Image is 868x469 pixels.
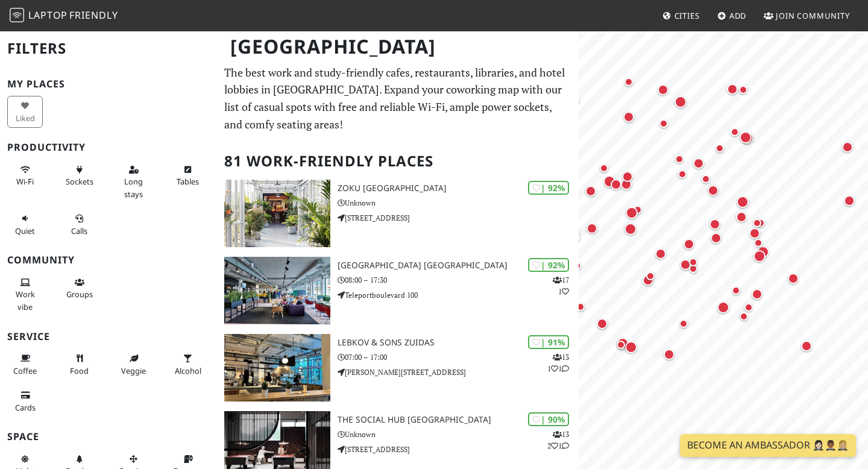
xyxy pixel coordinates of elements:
div: Map marker [653,246,668,262]
a: Aristo Meeting Center Amsterdam | 92% 171 [GEOGRAPHIC_DATA] [GEOGRAPHIC_DATA] 08:00 – 17:30 Telep... [217,257,579,324]
div: Map marker [728,125,742,139]
div: Map marker [640,272,656,288]
button: Veggie [116,348,151,380]
button: Groups [61,272,97,304]
a: Zoku Amsterdam | 92% Zoku [GEOGRAPHIC_DATA] Unknown [STREET_ADDRESS] [217,180,579,247]
div: Map marker [681,236,697,252]
p: 07:00 – 17:00 [338,351,579,363]
button: Wi-Fi [7,160,43,192]
span: Work-friendly tables [177,176,199,187]
img: Lebkov & Sons Zuidas [224,334,330,401]
div: Map marker [675,167,690,181]
span: People working [16,289,35,312]
h3: Lebkov & Sons Zuidas [338,338,579,348]
div: Map marker [608,177,624,192]
div: Map marker [739,130,756,146]
button: Food [61,348,97,380]
div: Map marker [620,169,635,184]
p: 08:00 – 17:30 [338,274,579,286]
div: Map marker [734,209,749,225]
div: | 92% [528,181,569,195]
img: Aristo Meeting Center Amsterdam [224,257,330,324]
a: Join Community [759,5,855,27]
button: Long stays [116,160,151,204]
span: Long stays [124,176,143,199]
h3: Service [7,331,210,342]
div: Map marker [708,230,724,246]
p: The best work and study-friendly cafes, restaurants, libraries, and hotel lobbies in [GEOGRAPHIC_... [224,64,571,133]
h3: Zoku [GEOGRAPHIC_DATA] [338,183,579,194]
div: Map marker [618,177,634,192]
span: Group tables [66,289,93,300]
div: Map marker [614,335,631,352]
div: Map marker [614,338,628,352]
span: Video/audio calls [71,225,87,236]
h2: Filters [7,30,210,67]
div: Map marker [661,347,677,362]
div: Map marker [747,225,763,241]
div: Map marker [729,283,743,298]
div: | 91% [528,335,569,349]
div: Map marker [686,255,700,269]
span: Veggie [121,365,146,376]
div: Map marker [840,139,855,155]
a: LaptopFriendly LaptopFriendly [10,5,118,27]
button: Quiet [7,209,43,241]
button: Alcohol [170,348,206,380]
div: | 92% [528,258,569,272]
div: Map marker [631,203,645,217]
div: Map marker [601,173,618,190]
div: Map marker [736,83,750,97]
p: 13 2 1 [547,429,569,452]
p: Unknown [338,429,579,440]
p: [STREET_ADDRESS] [338,212,579,224]
span: Friendly [69,8,118,22]
span: Power sockets [66,176,93,187]
div: Map marker [691,156,706,171]
div: Map marker [584,221,600,236]
div: Map marker [734,194,751,210]
div: Map marker [656,116,671,131]
div: Map marker [678,257,693,272]
span: Join Community [776,10,850,21]
p: [STREET_ADDRESS] [338,444,579,455]
div: Map marker [841,193,857,209]
h2: 81 Work-Friendly Places [224,143,571,180]
div: Map marker [750,216,764,230]
div: Map marker [597,161,611,175]
div: Map marker [621,75,636,89]
h3: Space [7,431,210,442]
a: Add [712,5,752,27]
div: Map marker [751,236,766,250]
div: Map marker [712,141,727,156]
div: Map marker [655,82,671,98]
div: Map marker [706,181,721,196]
div: Map marker [699,172,713,186]
button: Calls [61,209,97,241]
div: Map marker [623,204,640,221]
button: Tables [170,160,206,192]
span: Credit cards [15,402,36,413]
div: Map marker [583,183,599,199]
span: Stable Wi-Fi [16,176,34,187]
h3: The Social Hub [GEOGRAPHIC_DATA] [338,415,579,425]
a: Become an Ambassador 🤵🏻‍♀️🤵🏾‍♂️🤵🏼‍♀️ [680,434,856,457]
div: Map marker [705,183,721,198]
img: LaptopFriendly [10,8,24,22]
button: Sockets [61,160,97,192]
div: | 90% [528,412,569,426]
div: Map marker [594,316,610,332]
div: Map marker [737,309,751,324]
p: Teleportboulevard 100 [338,289,579,301]
div: Map marker [715,299,732,316]
h3: [GEOGRAPHIC_DATA] [GEOGRAPHIC_DATA] [338,260,579,271]
div: Map marker [623,339,640,356]
div: Map marker [799,338,814,354]
div: Map marker [643,269,658,283]
h3: My Places [7,78,210,90]
div: Map marker [621,109,637,125]
button: Work vibe [7,272,43,316]
span: Add [729,10,747,21]
a: Cities [658,5,705,27]
div: Map marker [622,221,639,238]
